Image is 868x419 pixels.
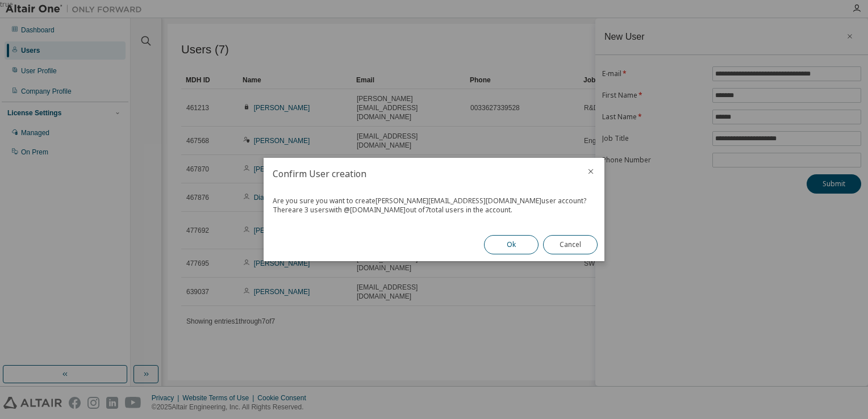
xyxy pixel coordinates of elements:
button: Ok [484,235,539,254]
button: Cancel [543,235,598,254]
div: There are 3 users with @ [DOMAIN_NAME] out of 7 total users in the account. [273,206,595,215]
h2: Confirm User creation [264,158,577,190]
button: close [586,167,595,176]
div: Are you sure you want to create [PERSON_NAME][EMAIL_ADDRESS][DOMAIN_NAME] user account? [273,196,595,206]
